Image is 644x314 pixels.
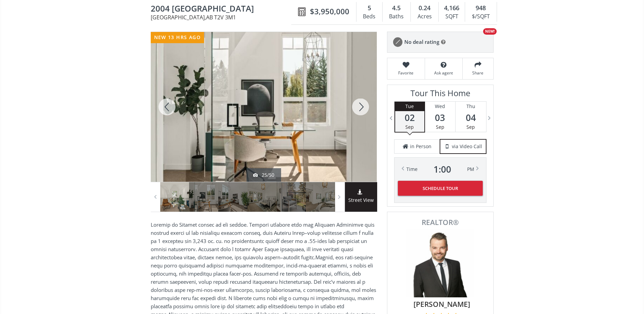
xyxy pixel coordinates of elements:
span: REALTOR® [395,219,486,226]
div: new 13 hrs ago [151,32,204,43]
div: $/SQFT [468,12,493,22]
div: Wed [425,102,455,111]
span: Sep [466,124,475,130]
button: Schedule Tour [398,181,483,196]
span: No deal rating [404,38,439,46]
span: via Video Call [452,143,482,150]
span: 03 [425,113,455,122]
div: Time PM [406,164,474,174]
span: Street View [345,196,377,204]
span: [PERSON_NAME] [398,299,486,309]
span: 2004 Bay Shore Road SW [151,4,295,15]
div: 25/50 [253,172,274,178]
span: Sep [436,124,444,130]
span: in Person [410,143,431,150]
span: Share [466,70,490,76]
img: Photo of Tyler Remington [406,229,474,297]
div: 4.5 [386,4,407,13]
h3: Tour This Home [394,88,486,101]
span: 04 [456,113,486,122]
span: Ask agent [428,70,459,76]
div: Baths [386,12,407,22]
div: Thu [456,102,486,111]
span: Favorite [391,70,421,76]
span: 4,166 [444,4,459,13]
div: Beds [360,12,379,22]
div: NEW! [483,28,497,35]
span: 02 [395,113,424,122]
span: Sep [405,124,414,130]
img: rating icon [391,35,404,49]
div: 0.24 [414,4,435,13]
span: 1 : 00 [434,164,451,174]
span: $3,950,000 [310,6,349,17]
div: 5 [360,4,379,13]
div: 948 [468,4,493,13]
span: [GEOGRAPHIC_DATA] , AB T2V 3M1 [151,15,295,20]
div: Tue [395,102,424,111]
div: 2004 Bay Shore Road SW Calgary, AB T2V 3M1 - Photo 26 of 50 [151,32,377,182]
div: SQFT [442,12,461,22]
div: Acres [414,12,435,22]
